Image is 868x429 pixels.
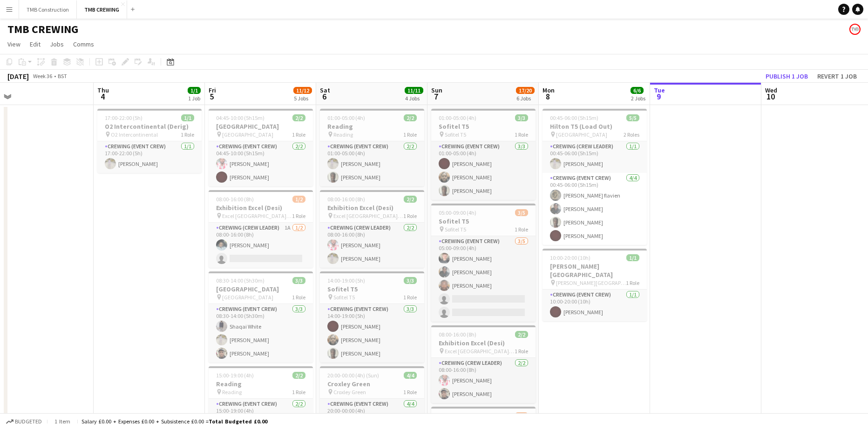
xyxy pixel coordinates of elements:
[50,40,64,48] span: Jobs
[7,72,29,81] div: [DATE]
[46,38,68,50] a: Jobs
[209,418,267,425] span: Total Budgeted £0.00
[26,38,44,50] a: Edit
[762,70,812,82] button: Publish 1 job
[5,416,43,427] button: Budgeted
[814,70,861,82] button: Revert 1 job
[58,73,67,79] div: BST
[69,38,98,50] a: Comms
[7,40,20,48] span: View
[15,418,42,425] span: Budgeted
[51,418,74,425] span: 1 item
[19,0,77,19] button: TMB Construction
[849,24,861,35] app-user-avatar: TMB RECRUITMENT
[7,22,78,36] h1: TMB CREWING
[4,38,24,50] a: View
[77,0,127,19] button: TMB CREWING
[31,73,54,79] span: Week 36
[30,40,41,48] span: Edit
[81,418,267,425] div: Salary £0.00 + Expenses £0.00 + Subsistence £0.00 =
[73,40,94,48] span: Comms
